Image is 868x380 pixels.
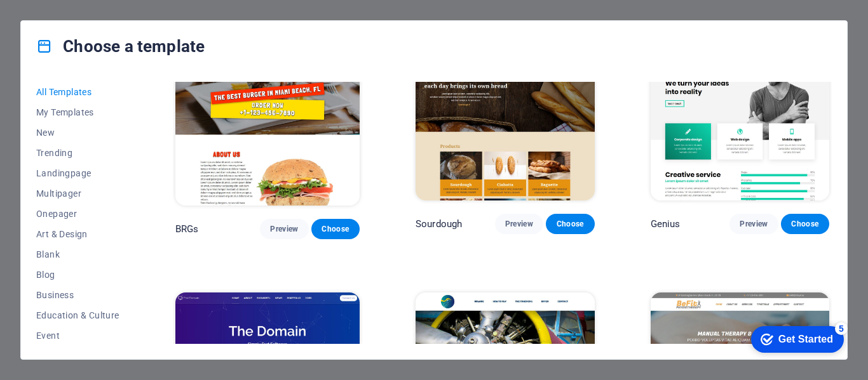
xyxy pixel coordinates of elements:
img: BRGs [175,36,360,206]
button: Business [36,285,119,305]
button: My Templates [36,102,119,122]
button: Trending [36,143,119,163]
button: Preview [260,219,308,239]
span: All Templates [36,87,119,97]
span: Multipager [36,188,119,199]
div: Get Started [37,14,92,25]
span: Preview [740,219,768,229]
span: Event [36,331,119,341]
button: Landingpage [36,163,119,183]
img: Genius [651,36,830,200]
span: Art & Design [36,229,119,239]
span: New [36,128,119,138]
span: Choose [791,219,819,229]
button: Onepager [36,204,119,224]
button: Preview [495,214,543,234]
span: Landingpage [36,168,119,178]
div: 5 [94,3,107,15]
span: Onepager [36,209,119,219]
span: Business [36,290,119,300]
button: Preview [729,214,778,234]
span: Blog [36,270,119,280]
button: Event [36,325,119,346]
img: Sourdough [416,36,594,200]
span: Trending [36,148,119,158]
span: My Templates [36,107,119,117]
button: Education & Culture [36,305,119,325]
span: Choose [322,224,349,234]
span: Choose [556,219,584,229]
button: New [36,122,119,143]
span: Preview [270,224,298,234]
p: Genius [651,218,681,230]
button: Choose [311,219,360,239]
div: Get Started 5 items remaining, 0% complete [10,6,103,33]
button: Blog [36,265,119,285]
button: Choose [781,214,829,234]
button: Multipager [36,183,119,204]
span: Preview [505,219,533,229]
button: Choose [546,214,594,234]
p: Sourdough [416,218,462,230]
span: Education & Culture [36,310,119,320]
span: Blank [36,249,119,259]
button: All Templates [36,82,119,102]
button: Blank [36,244,119,265]
h4: Choose a template [36,36,205,56]
p: BRGs [175,223,199,235]
button: Art & Design [36,224,119,244]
